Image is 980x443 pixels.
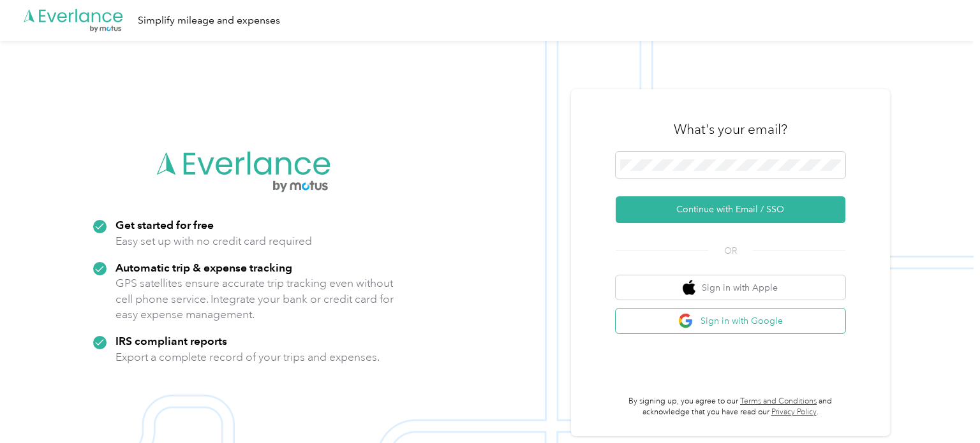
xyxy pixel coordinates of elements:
[616,396,845,418] p: By signing up, you agree to our and acknowledge that you have read our .
[683,280,695,296] img: apple logo
[115,218,214,231] strong: Get started for free
[115,349,380,365] p: Export a complete record of your trips and expenses.
[678,313,694,329] img: google logo
[115,261,292,274] strong: Automatic trip & expense tracking
[138,13,280,29] div: Simplify mileage and expenses
[771,407,817,417] a: Privacy Policy
[616,309,845,333] button: google logoSign in with Google
[708,244,753,258] span: OR
[616,196,845,223] button: Continue with Email / SSO
[115,233,312,249] p: Easy set up with no credit card required
[740,396,817,406] a: Terms and Conditions
[115,275,394,323] p: GPS satellites ensure accurate trip tracking even without cell phone service. Integrate your bank...
[115,334,227,347] strong: IRS compliant reports
[616,275,845,300] button: apple logoSign in with Apple
[674,120,787,138] h3: What's your email?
